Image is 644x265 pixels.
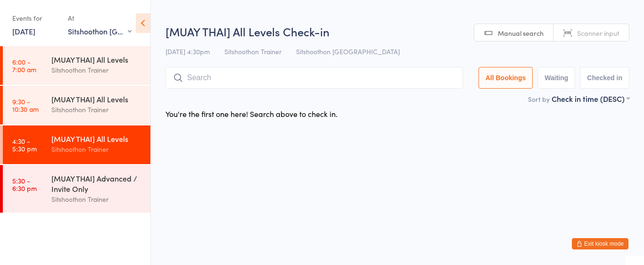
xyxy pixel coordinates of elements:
[165,108,338,119] div: You're the first one here! Search above to check in.
[165,24,629,39] h2: [MUAY THAI] All Levels Check-in
[51,65,142,75] div: Sitshoothon Trainer
[3,86,150,124] a: 9:30 -10:30 am[MUAY THAI] All LevelsSitshoothon Trainer
[12,26,35,36] a: [DATE]
[572,238,628,249] button: Exit kiosk mode
[577,28,619,38] span: Scanner input
[498,28,544,38] span: Manual search
[224,47,281,56] span: Sitshoothon Trainer
[3,46,150,85] a: 6:00 -7:00 am[MUAY THAI] All LevelsSitshoothon Trainer
[51,94,142,104] div: [MUAY THAI] All Levels
[12,10,58,26] div: Events for
[3,165,150,213] a: 5:30 -6:30 pm[MUAY THAI] Advanced / Invite OnlySitshoothon Trainer
[51,104,142,115] div: Sitshoothon Trainer
[51,144,142,155] div: Sitshoothon Trainer
[552,93,629,104] div: Check in time (DESC)
[68,26,132,36] div: Sitshoothon [GEOGRAPHIC_DATA]
[479,67,533,89] button: All Bookings
[165,67,463,89] input: Search
[12,98,39,113] time: 9:30 - 10:30 am
[68,10,132,26] div: At
[12,177,37,192] time: 5:30 - 6:30 pm
[51,194,142,205] div: Sitshoothon Trainer
[51,54,142,65] div: [MUAY THAI] All Levels
[12,137,37,152] time: 4:30 - 5:30 pm
[51,173,142,194] div: [MUAY THAI] Advanced / Invite Only
[12,58,36,73] time: 6:00 - 7:00 am
[528,94,550,104] label: Sort by
[3,125,150,164] a: 4:30 -5:30 pm[MUAY THAI] All LevelsSitshoothon Trainer
[165,47,210,56] span: [DATE] 4:30pm
[580,67,629,89] button: Checked in
[537,67,575,89] button: Waiting
[51,133,142,144] div: [MUAY THAI] All Levels
[296,47,400,56] span: Sitshoothon [GEOGRAPHIC_DATA]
